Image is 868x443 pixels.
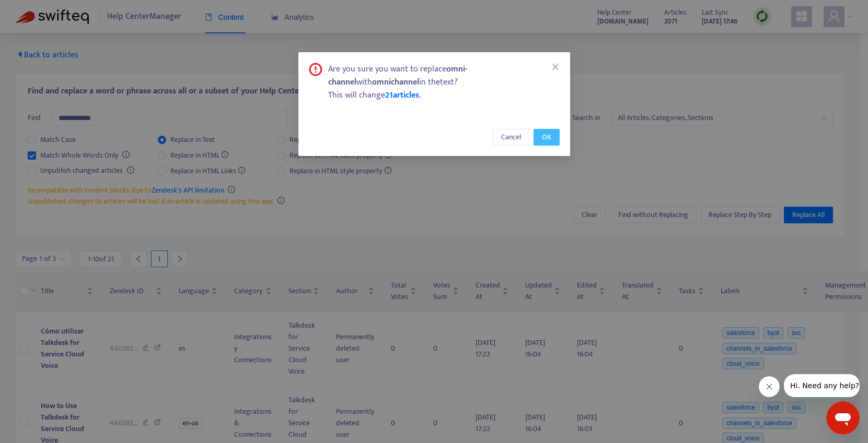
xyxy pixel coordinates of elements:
[372,75,419,89] b: omnichannel
[550,61,561,73] button: Close
[534,129,560,146] button: OK
[784,374,860,397] iframe: Message from company
[493,129,529,146] button: Cancel
[501,131,521,143] span: Cancel
[328,62,467,89] b: omni-channel
[826,401,860,435] iframe: Button to launch messaging window
[328,89,560,102] div: This will change .
[542,131,551,143] span: OK
[328,63,560,89] div: Are you sure you want to replace with in the text ?
[759,376,780,397] iframe: Close message
[551,63,560,71] span: close
[385,88,419,102] span: 21 articles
